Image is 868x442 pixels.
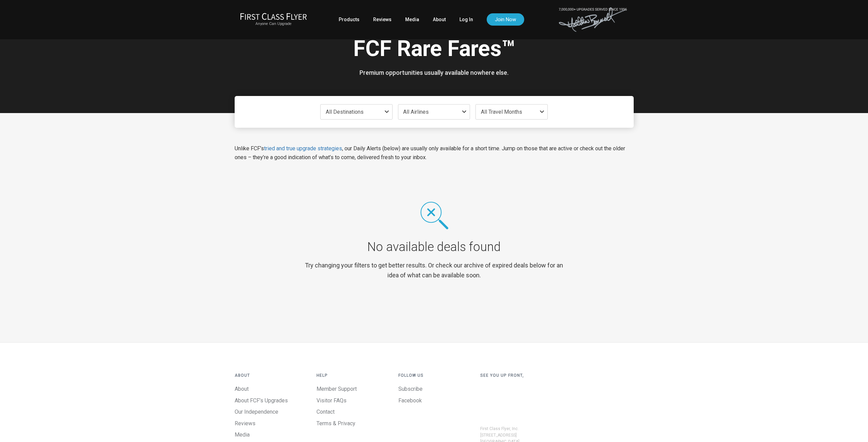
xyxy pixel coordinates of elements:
h4: Follow Us [398,373,470,378]
span: All Destinations [326,109,364,115]
a: About [235,386,249,392]
h1: FCF Rare Fares™ [240,37,629,63]
h4: About [235,373,306,378]
a: Reviews [373,13,392,26]
p: Try changing your filters to get better results. Or check our archive of expired deals below for ... [303,261,565,280]
a: tried and true upgrade strategies [264,145,342,152]
a: Terms & Privacy [317,420,355,427]
a: First Class FlyerAnyone Can Upgrade [240,13,307,26]
h4: Help [317,373,388,378]
a: Visitor FAQs [317,397,347,404]
a: Join Now [487,13,524,26]
a: Facebook [398,397,422,404]
a: Products [339,13,359,26]
a: Media [405,13,419,26]
p: Unlike FCF’s , our Daily Alerts (below) are usually only available for a short time. Jump on thos... [235,144,634,162]
div: First Class Flyer, Inc. [480,426,552,432]
h4: See You Up Front, [480,373,552,378]
h2: No available deals found [303,240,565,254]
a: Member Support [317,386,357,392]
a: Log In [459,13,473,26]
img: First Class Flyer [240,13,307,20]
a: Contact [317,409,335,415]
a: About [433,13,446,26]
span: All Travel Months [481,109,522,115]
a: Our Independence [235,409,278,415]
a: Reviews [235,420,255,427]
a: About FCF’s Upgrades [235,397,288,404]
span: All Airlines [403,109,429,115]
a: Media [235,431,250,438]
small: Anyone Can Upgrade [240,22,307,26]
a: Subscribe [398,386,423,392]
h3: Premium opportunities usually available nowhere else. [240,69,629,76]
